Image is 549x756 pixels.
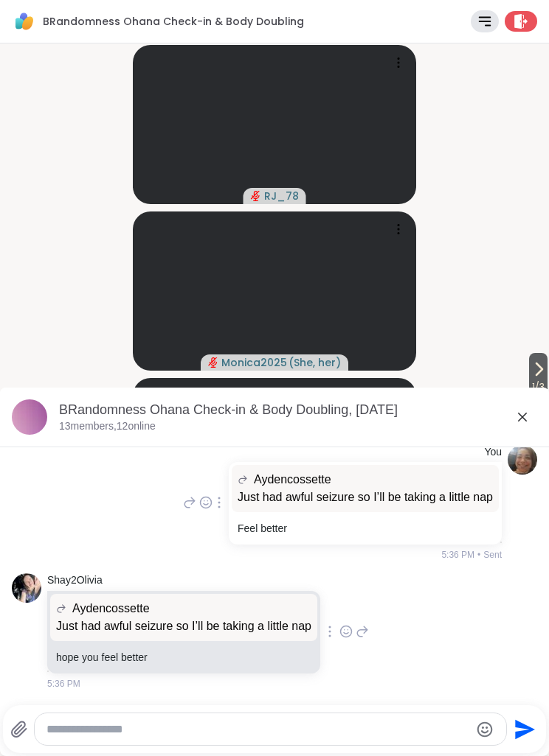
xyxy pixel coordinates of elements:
[251,191,261,201] span: audio-muted
[529,353,548,396] button: 1/3
[12,9,37,34] img: ShareWell Logomark
[12,573,41,603] img: https://sharewell-space-live.sfo3.digitaloceanspaces.com/user-generated/d00611f7-7241-4821-a0f6-1...
[56,650,311,665] p: hope you feel better
[238,521,493,536] p: Feel better
[238,489,493,506] p: Just had awful seizure so I’ll be taking a little nap
[254,471,331,489] span: Aydencossette
[484,445,502,460] h4: You
[59,401,537,419] div: BRandomness Ohana Check-in & Body Doubling, [DATE]
[483,548,502,561] span: Sent
[208,357,218,368] span: audio-muted
[289,355,341,370] span: ( She, her )
[221,355,287,370] span: Monica2025
[12,399,47,435] img: BRandomness Ohana Check-in & Body Doubling, Sep 11
[529,378,548,396] span: 1 / 3
[47,677,80,690] span: 5:36 PM
[56,617,311,635] p: Just had awful seizure so I’ll be taking a little nap
[59,419,156,434] p: 13 members, 12 online
[47,573,103,588] a: Shay2Olivia
[477,548,480,561] span: •
[441,548,474,561] span: 5:36 PM
[43,14,304,29] span: BRandomness Ohana Check-in & Body Doubling
[264,189,299,203] span: RJ_78
[72,600,150,617] span: Aydencossette
[508,445,537,475] img: https://sharewell-space-live.sfo3.digitaloceanspaces.com/user-generated/41d32855-0ec4-4264-b983-4...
